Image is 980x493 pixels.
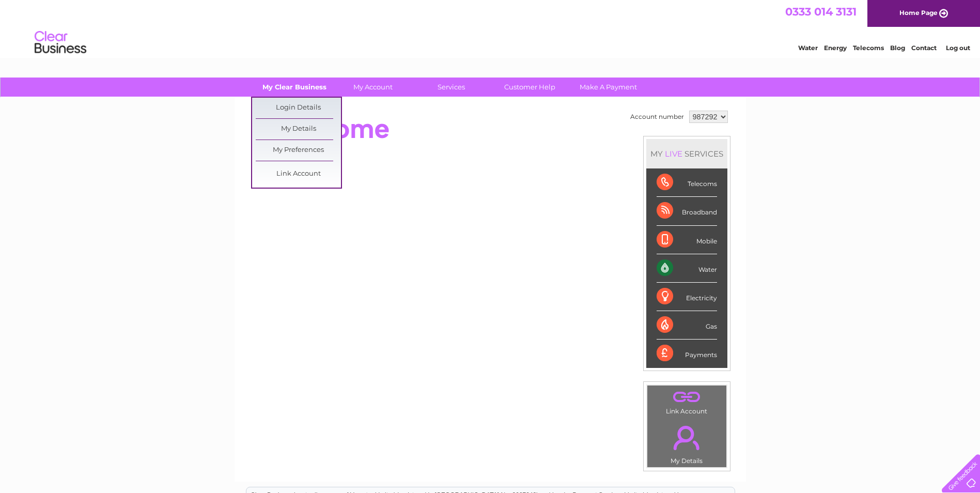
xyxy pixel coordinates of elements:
[890,44,905,52] a: Blog
[657,254,717,283] div: Water
[946,44,970,52] a: Log out
[657,168,717,197] div: Telecoms
[663,149,685,159] div: LIVE
[657,226,717,254] div: Mobile
[657,197,717,225] div: Broadband
[911,44,937,52] a: Contact
[256,140,341,161] a: My Preferences
[566,78,651,97] a: Make A Payment
[330,78,415,97] a: My Account
[409,78,494,97] a: Services
[798,44,818,52] a: Water
[853,44,884,52] a: Telecoms
[647,417,727,468] td: My Details
[256,98,341,118] a: Login Details
[252,78,337,97] a: My Clear Business
[256,119,341,140] a: My Details
[647,385,727,418] td: Link Account
[657,283,717,311] div: Electricity
[657,340,717,367] div: Payments
[246,6,735,50] div: Clear Business is a trading name of Verastar Limited (registered in [GEOGRAPHIC_DATA] No. 3667643...
[785,5,857,18] a: 0333 014 3131
[34,27,87,58] img: logo.png
[487,78,572,97] a: Customer Help
[646,139,727,168] div: MY SERVICES
[650,388,724,406] a: .
[256,164,341,184] a: Link Account
[628,108,687,126] td: Account number
[657,311,717,340] div: Gas
[650,420,724,456] a: .
[824,44,847,52] a: Energy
